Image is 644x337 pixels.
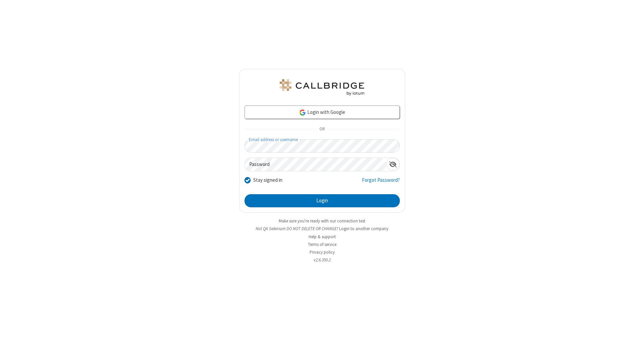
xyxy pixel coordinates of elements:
button: Login [245,194,400,208]
a: Forgot Password? [362,176,400,189]
input: Password [245,158,386,171]
a: Login with Google [245,106,400,119]
button: Login to another company [339,225,388,232]
li: v2.6.350.2 [239,257,405,263]
label: Stay signed in [253,176,282,184]
a: Privacy policy [310,249,335,255]
span: OR [317,125,327,134]
a: Terms of service [308,242,336,247]
input: Email address or username [245,139,400,153]
img: QA Selenium DO NOT DELETE OR CHANGE [278,79,366,95]
a: Make sure you're ready with our connection test [279,218,365,224]
div: Show password [386,158,399,170]
li: Not QA Selenium DO NOT DELETE OR CHANGE? [239,225,405,232]
a: Help & support [309,234,336,240]
img: google-icon.png [299,109,306,116]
